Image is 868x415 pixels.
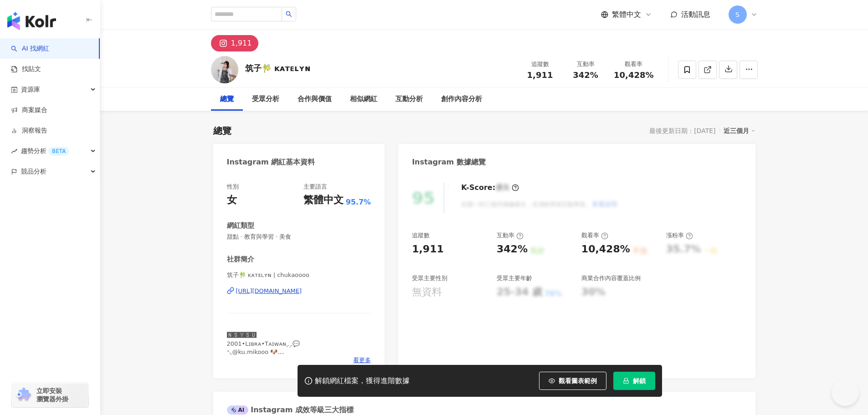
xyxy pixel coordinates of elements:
span: 342% [573,71,598,80]
div: 追蹤數 [412,231,430,240]
div: 網紅類型 [227,221,254,231]
div: 互動率 [497,231,524,240]
a: 商案媒合 [11,106,47,115]
div: 女 [227,193,237,207]
div: 漲粉率 [666,231,693,240]
span: 競品分析 [21,161,46,182]
div: 互動分析 [395,94,423,105]
span: 筑子🎋 ᴋᴀᴛᴇʟʏɴ | chukaoooo [227,271,371,279]
div: 繁體中文 [303,193,344,207]
button: 解鎖 [613,372,655,390]
div: 互動率 [568,60,603,69]
div: 解鎖網紅檔案，獲得進階數據 [315,376,410,386]
div: 筑子🎋 ᴋᴀᴛᴇʟʏɴ [245,62,311,74]
div: 創作內容分析 [441,94,482,105]
img: KOL Avatar [211,56,238,83]
span: rise [11,148,17,154]
div: 受眾分析 [252,94,279,105]
span: 觀看圖表範例 [559,377,597,384]
span: 1,911 [527,70,553,80]
a: [URL][DOMAIN_NAME] [227,287,371,295]
div: [URL][DOMAIN_NAME] [236,287,302,295]
div: Instagram 成效等級三大指標 [227,405,354,415]
span: S [735,10,740,20]
span: 趨勢分析 [21,141,69,161]
div: 近三個月 [724,125,755,137]
div: 受眾主要性別 [412,274,447,282]
span: 資源庫 [21,79,40,100]
a: searchAI 找網紅 [11,44,49,53]
button: 觀看圖表範例 [539,372,606,390]
div: 觀看率 [614,60,654,69]
div: 最後更新日期：[DATE] [649,127,715,134]
div: K-Score : [461,183,519,193]
div: 總覽 [213,124,231,137]
span: 繁體中文 [612,10,641,20]
span: 95.7% [346,197,371,207]
div: Instagram 數據總覽 [412,157,486,167]
a: chrome extension立即安裝 瀏覽器外掛 [12,383,88,407]
div: 342% [497,242,528,256]
span: 活動訊息 [681,10,710,19]
div: 受眾主要年齡 [497,274,532,282]
div: 性別 [227,183,239,191]
div: 觀看率 [581,231,608,240]
button: 1,911 [211,35,259,51]
span: 甜點 · 教育與學習 · 美食 [227,233,371,241]
a: 洞察報告 [11,126,47,135]
a: 找貼文 [11,65,41,74]
img: logo [7,12,56,30]
div: 主要語言 [303,183,327,191]
div: 1,911 [412,242,444,256]
div: AI [227,405,249,415]
span: 看更多 [353,356,371,364]
div: BETA [48,147,69,156]
span: 🅽🆂🆈🆂🆄 2001•Lɪʙʀᴀ•Tᴀɪᴡᴀɴ⸝⸝💬 ⁺◟@ku.mikooo 🐶 ᴄᴀᴍᴘᴜs ᴀᴍʙᴀssᴀᴅᴏʀ ⁺◟@popmarttw 第六屆潮玩大使/ @[URL][DOMAIN_N... [227,332,371,388]
div: 無資料 [412,285,442,299]
div: 10,428% [581,242,630,256]
img: chrome extension [15,388,32,402]
div: 1,911 [231,37,252,50]
span: 立即安裝 瀏覽器外掛 [36,387,68,403]
span: 解鎖 [633,377,646,384]
div: Instagram 網紅基本資料 [227,157,315,167]
span: lock [623,378,629,384]
div: 總覽 [220,94,234,105]
div: 相似網紅 [350,94,377,105]
div: 合作與價值 [298,94,332,105]
span: 10,428% [614,71,654,80]
div: 追蹤數 [523,60,557,69]
span: search [286,11,292,17]
div: 社群簡介 [227,255,254,264]
div: 商業合作內容覆蓋比例 [581,274,641,282]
